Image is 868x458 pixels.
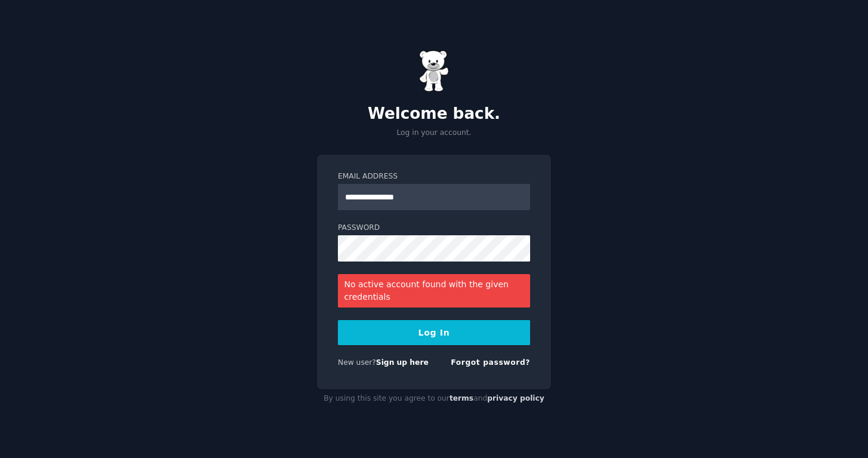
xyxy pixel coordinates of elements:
button: Log In [338,320,530,345]
a: Forgot password? [451,358,530,367]
img: Gummy Bear [419,50,449,92]
span: New user? [338,358,376,367]
p: Log in your account. [317,128,551,139]
label: Password [338,223,530,233]
div: No active account found with the given credentials [338,274,530,308]
a: terms [450,394,473,402]
a: Sign up here [376,358,429,367]
label: Email Address [338,171,530,182]
a: privacy policy [487,394,544,402]
div: By using this site you agree to our and [317,389,551,408]
h2: Welcome back. [317,104,551,124]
